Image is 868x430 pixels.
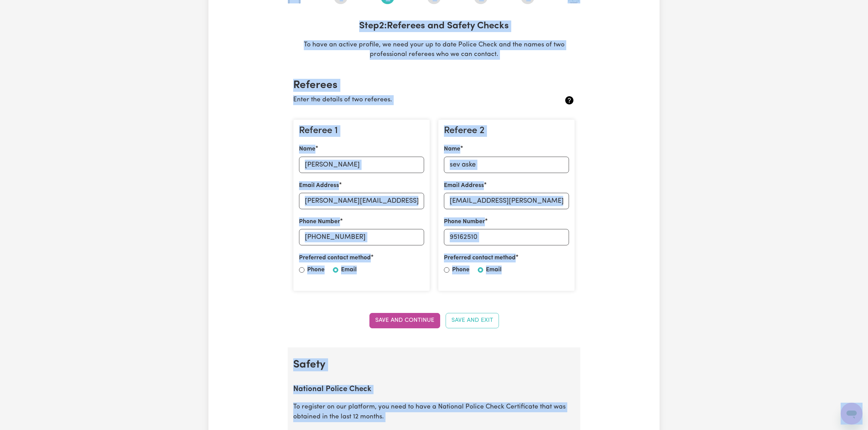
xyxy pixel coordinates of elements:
label: Phone [307,266,325,274]
p: To have an active profile, we need your up to date Police Check and the names of two professional... [288,40,580,60]
button: Save and Exit [446,313,499,328]
label: Phone Number [299,217,340,226]
h3: Referee 1 [299,125,424,137]
h2: National Police Check [293,385,575,394]
label: Email [341,266,357,274]
label: Email [486,266,502,274]
label: Phone Number [444,217,485,226]
p: To register on our platform, you need to have a National Police Check Certificate that was obtain... [293,402,575,422]
h3: Referee 2 [444,125,569,137]
h2: Safety [293,358,575,371]
label: Email Address [299,181,339,190]
label: Name [299,145,315,154]
h2: Referees [293,79,575,92]
label: Phone [452,266,470,274]
label: Preferred contact method [299,254,371,262]
label: Preferred contact method [444,254,516,262]
label: Name [444,145,460,154]
label: Email Address [444,181,484,190]
iframe: Button to launch messaging window [841,403,863,425]
h3: Step 2 : Referees and Safety Checks [288,20,580,32]
button: Save and Continue [369,313,440,328]
p: Enter the details of two referees. [293,95,528,105]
